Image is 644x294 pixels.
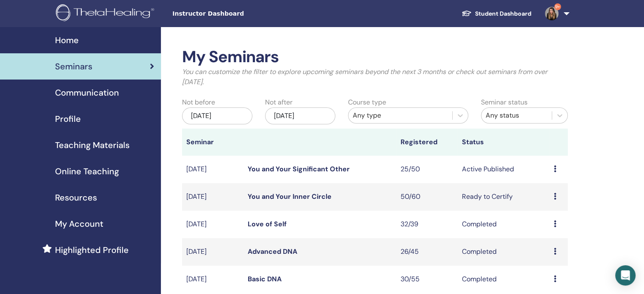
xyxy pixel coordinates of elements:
td: Active Published [458,156,550,183]
td: Ready to Certify [458,183,550,211]
p: You can customize the filter to explore upcoming seminars beyond the next 3 months or check out s... [182,67,568,87]
a: You and Your Significant Other [248,165,350,173]
label: Seminar status [481,97,528,107]
div: Any type [353,110,448,121]
th: Seminar [182,129,243,156]
label: Course type [348,97,386,107]
a: You and Your Inner Circle [248,192,332,201]
span: Home [55,34,79,47]
span: Teaching Materials [55,139,130,151]
a: Love of Self [248,220,287,228]
div: [DATE] [265,107,335,124]
td: [DATE] [182,183,243,211]
td: [DATE] [182,238,243,266]
a: Basic DNA [248,275,282,283]
td: Completed [458,211,550,238]
td: [DATE] [182,211,243,238]
span: Resources [55,191,97,204]
span: Communication [55,86,119,99]
th: Registered [396,129,458,156]
td: Completed [458,238,550,266]
img: default.jpg [545,7,558,20]
img: logo.png [56,4,157,23]
th: Status [458,129,550,156]
label: Not after [265,97,293,107]
td: [DATE] [182,156,243,183]
span: Instructor Dashboard [172,9,299,18]
td: 32/39 [396,211,458,238]
td: 30/55 [396,266,458,293]
div: Any status [486,110,547,121]
span: Online Teaching [55,165,119,178]
span: My Account [55,217,103,230]
span: Seminars [55,60,92,73]
td: [DATE] [182,266,243,293]
a: Advanced DNA [248,247,297,256]
td: 25/50 [396,156,458,183]
span: Highlighted Profile [55,244,129,256]
h2: My Seminars [182,47,568,67]
td: Completed [458,266,550,293]
div: [DATE] [182,107,252,124]
td: 50/60 [396,183,458,211]
a: Student Dashboard [455,6,538,22]
label: Not before [182,97,215,107]
span: Profile [55,113,81,125]
img: graduation-cap-white.svg [462,10,472,17]
td: 26/45 [396,238,458,266]
div: Open Intercom Messenger [615,265,636,286]
span: 9+ [554,3,561,10]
